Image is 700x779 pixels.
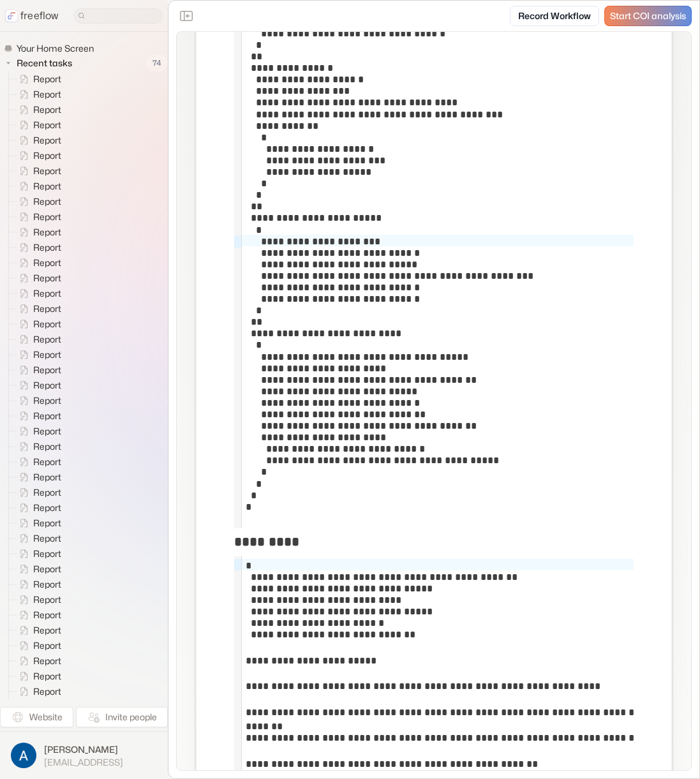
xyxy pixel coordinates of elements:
span: 74 [146,55,168,71]
a: Report [9,454,66,470]
span: Report [31,272,65,285]
a: Report [9,87,66,102]
a: Report [9,424,66,439]
span: Report [31,563,65,575]
img: profile [11,743,36,768]
span: Report [31,180,65,193]
a: Report [9,592,66,607]
a: Report [9,362,66,378]
a: Report [9,102,66,117]
span: Report [31,410,65,422]
a: Report [9,163,66,179]
span: Report [31,134,65,147]
a: Report [9,638,66,653]
a: Report [9,500,66,516]
a: Report [9,133,66,148]
span: Report [31,149,65,162]
span: Report [31,195,65,208]
a: Report [9,470,66,485]
a: Report [9,316,66,332]
a: Report [9,684,66,699]
span: Report [31,119,65,131]
span: Report [31,241,65,254]
button: Close the sidebar [176,6,197,26]
a: Report [9,439,66,454]
span: Report [31,578,65,591]
a: Report [9,194,66,209]
a: Report [9,271,66,286]
a: Report [9,408,66,424]
span: Report [31,670,65,683]
span: Report [31,333,65,346]
button: Invite people [76,707,168,727]
a: Report [9,653,66,669]
span: Report [31,256,65,269]
a: Report [9,623,66,638]
p: freeflow [20,8,59,24]
span: Report [31,517,65,530]
a: Report [9,286,66,301]
a: Report [9,179,66,194]
a: Report [9,485,66,500]
span: Report [31,593,65,606]
a: Report [9,332,66,347]
span: Report [31,685,65,698]
button: Recent tasks [4,56,77,71]
a: Report [9,561,66,577]
a: Report [9,148,66,163]
a: Your Home Screen [4,42,99,55]
span: Report [31,609,65,621]
a: Report [9,347,66,362]
a: Report [9,607,66,623]
span: Report [31,547,65,560]
span: Report [31,211,65,223]
span: Report [31,226,65,239]
span: Report [31,302,65,315]
span: [PERSON_NAME] [44,743,123,756]
a: Report [9,240,66,255]
a: Record Workflow [510,6,599,26]
span: Report [31,73,65,85]
a: Report [9,516,66,531]
span: Report [31,318,65,330]
a: Report [9,117,66,133]
span: Report [31,425,65,438]
span: Report [31,394,65,407]
a: Start COI analysis [604,6,692,26]
span: Report [31,88,65,101]
a: Report [9,546,66,561]
span: Report [31,348,65,361]
span: Report [31,440,65,453]
span: Report [31,639,65,652]
span: Start COI analysis [610,11,686,22]
span: Report [31,456,65,468]
a: Report [9,577,66,592]
a: Report [9,393,66,408]
span: Report [31,471,65,484]
a: Report [9,71,66,87]
a: Report [9,225,66,240]
span: Report [31,379,65,392]
span: Report [31,532,65,545]
a: Report [9,301,66,316]
span: Your Home Screen [14,42,98,55]
span: Report [31,486,65,499]
a: Report [9,378,66,393]
span: [EMAIL_ADDRESS] [44,757,123,768]
a: Report [9,531,66,546]
span: Report [31,287,65,300]
span: Report [31,103,65,116]
span: Recent tasks [14,57,76,70]
a: freeflow [5,8,59,24]
a: Report [9,209,66,225]
span: Report [31,364,65,376]
a: Report [9,255,66,271]
span: Report [31,501,65,514]
button: [PERSON_NAME][EMAIL_ADDRESS] [8,739,160,771]
span: Report [31,655,65,667]
a: Report [9,669,66,684]
span: Report [31,165,65,177]
span: Report [31,624,65,637]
